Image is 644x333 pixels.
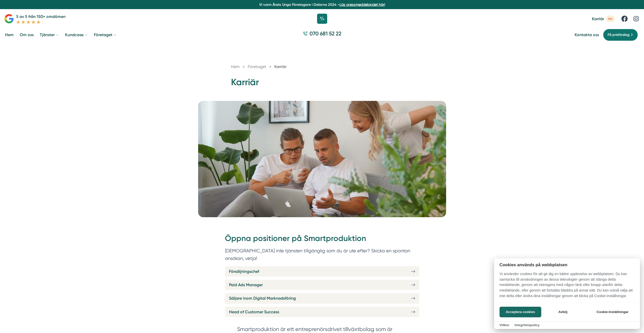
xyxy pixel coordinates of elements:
button: Cookie-inställningar [590,307,635,317]
a: Integritetspolicy [514,323,539,327]
p: Vi använder cookies för att ge dig en bättre upplevelse av webbplatsen. Du kan samtycka till anvä... [494,271,640,302]
h2: Cookies används på webbplatsen [494,262,640,267]
button: Acceptera cookies [500,307,541,317]
a: Villkor [500,323,509,327]
button: Avböj [543,307,583,317]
